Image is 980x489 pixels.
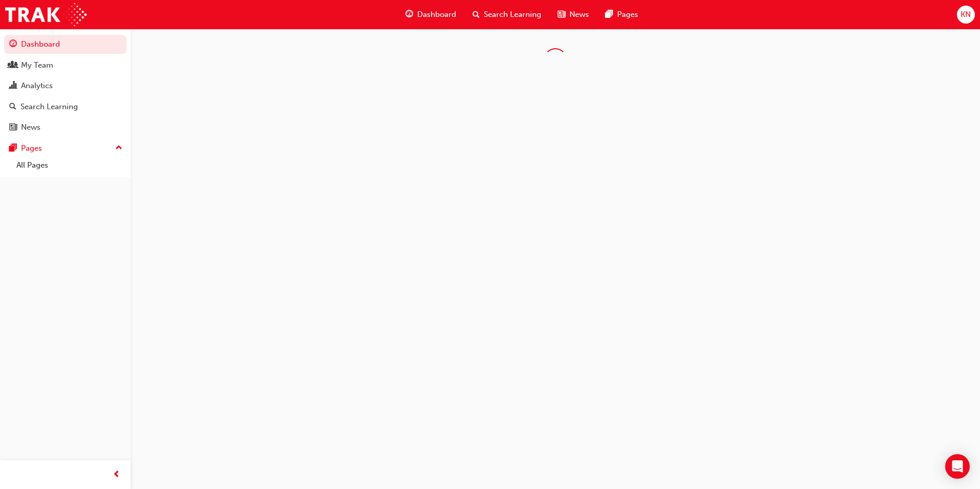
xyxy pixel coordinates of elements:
span: guage-icon [9,40,17,49]
div: Search Learning [21,101,78,113]
a: Search Learning [4,97,127,116]
span: Pages [617,9,638,21]
button: Pages [4,139,127,158]
span: news-icon [558,8,565,21]
a: guage-iconDashboard [397,4,464,25]
div: Pages [21,142,42,154]
a: Analytics [4,76,127,95]
a: search-iconSearch Learning [464,4,549,25]
span: search-icon [9,103,16,112]
span: up-icon [115,141,122,155]
span: Search Learning [484,9,541,21]
a: My Team [4,56,127,75]
span: prev-icon [113,468,120,481]
a: Dashboard [4,35,127,54]
img: Trak [5,3,87,26]
a: News [4,118,127,137]
a: All Pages [12,157,127,173]
span: pages-icon [605,8,613,21]
span: news-icon [9,123,17,132]
span: people-icon [9,61,17,70]
span: guage-icon [405,8,413,21]
span: News [569,9,589,21]
button: KN [957,6,975,24]
div: My Team [21,59,53,71]
a: pages-iconPages [597,4,646,25]
div: News [21,121,40,133]
span: KN [961,9,971,21]
a: news-iconNews [549,4,597,25]
span: Dashboard [417,9,456,21]
span: search-icon [473,8,480,21]
span: chart-icon [9,81,17,91]
button: DashboardMy TeamAnalyticsSearch LearningNews [4,33,127,139]
span: pages-icon [9,144,17,153]
div: Open Intercom Messenger [945,454,970,479]
div: Analytics [21,80,53,92]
